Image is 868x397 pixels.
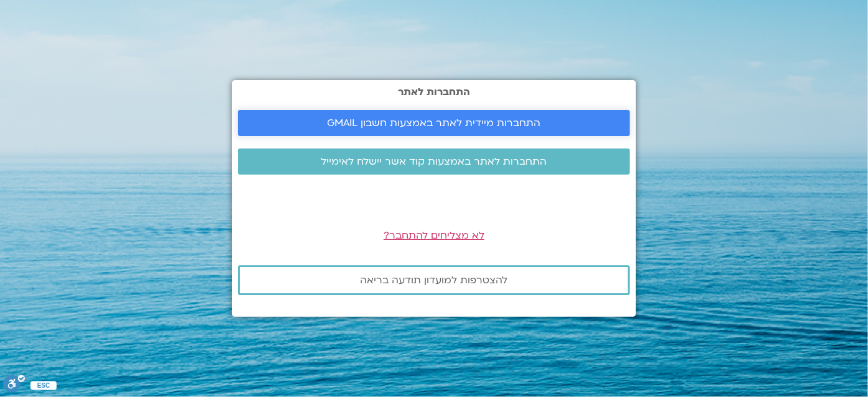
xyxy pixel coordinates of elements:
[238,148,630,175] a: התחברות לאתר באמצעות קוד אשר יישלח לאימייל
[238,86,630,98] h2: התחברות לאתר
[238,265,630,295] a: להצטרפות למועדון תודעה בריאה
[361,275,508,286] span: להצטרפות למועדון תודעה בריאה
[384,229,484,242] a: לא מצליחים להתחבר?
[321,156,547,167] span: התחברות לאתר באמצעות קוד אשר יישלח לאימייל
[238,110,630,136] a: התחברות מיידית לאתר באמצעות חשבון GMAIL
[328,117,541,129] span: התחברות מיידית לאתר באמצעות חשבון GMAIL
